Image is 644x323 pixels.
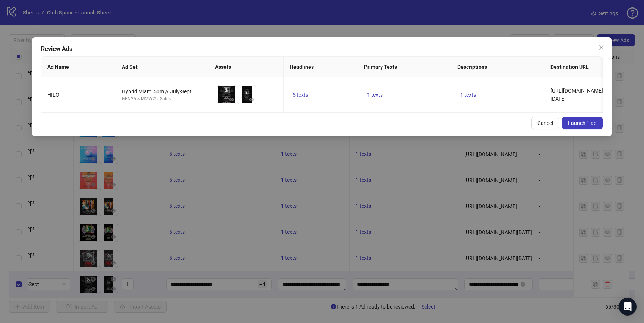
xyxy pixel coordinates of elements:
[41,45,603,54] div: Review Ads
[122,96,203,103] div: GEN25 & MMW25- Sales
[460,92,476,98] span: 1 texts
[290,90,311,99] button: 5 texts
[116,57,209,77] th: Ad Set
[249,97,254,102] span: eye
[619,298,637,316] div: Open Intercom Messenger
[532,117,559,129] button: Cancel
[596,42,607,54] button: Close
[599,45,604,51] span: close
[217,85,236,104] img: Asset 1
[237,85,256,104] img: Asset 2
[247,95,256,104] button: Preview
[47,92,59,98] span: HILO
[550,88,603,102] span: [URL][DOMAIN_NAME][DATE]
[229,97,234,102] span: eye
[122,87,203,96] div: Hybrid Miami 50m // July-Sept
[562,117,603,129] button: Launch 1 ad
[544,57,623,77] th: Destination URL
[41,57,116,77] th: Ad Name
[293,92,308,98] span: 5 texts
[451,57,544,77] th: Descriptions
[568,120,597,126] span: Launch 1 ad
[284,57,358,77] th: Headlines
[358,57,451,77] th: Primary Texts
[227,95,236,104] button: Preview
[538,120,553,126] span: Cancel
[457,90,479,99] button: 1 texts
[367,92,383,98] span: 1 texts
[364,90,386,99] button: 1 texts
[209,57,284,77] th: Assets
